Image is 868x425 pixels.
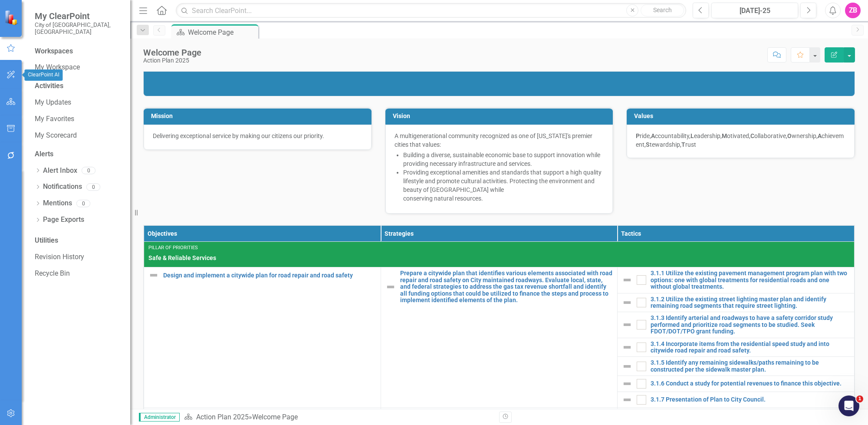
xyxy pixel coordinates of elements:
div: Alerts [35,149,122,159]
strong: O [787,132,792,139]
div: 0 [86,183,100,191]
a: Mentions [43,198,72,208]
a: My Favorites [35,114,122,124]
button: Search [641,4,684,16]
td: Double-Click to Edit [144,242,855,267]
strong: T [681,141,685,148]
p: A multigenerational community recognized as one of [US_STATE]'s premier cities that values: [395,132,604,149]
td: Double-Click to Edit Right Click for Context Menu [381,267,618,408]
div: 0 [82,167,95,175]
span: My ClearPoint [35,11,122,21]
img: Not Defined [622,361,632,372]
td: Double-Click to Edit Right Click for Context Menu [618,357,855,376]
span: Administrator [139,413,180,422]
a: Alert Inbox [43,166,77,176]
h3: Values [634,113,850,119]
button: [DATE]-25 [711,3,798,18]
td: Double-Click to Edit Right Click for Context Menu [618,392,855,408]
td: Double-Click to Edit Right Click for Context Menu [618,376,855,392]
a: 3.1.4 Incorporate items from the residential speed study and into citywide road repair and road s... [651,341,850,354]
a: My Workspace [35,63,122,72]
div: Workspaces [35,46,73,56]
li: Building a diverse, sustainable economic base to support innovation while providing necessary inf... [403,151,604,168]
img: Not Defined [148,270,159,280]
li: Providing exceptional amenities and standards that support a high quality lifestyle and promote c... [403,168,604,203]
a: My Updates [35,98,122,108]
button: ZB [845,3,861,18]
small: City of [GEOGRAPHIC_DATA], [GEOGRAPHIC_DATA] [35,21,122,36]
div: ClearPoint AI [25,69,63,81]
div: Welcome Page [252,413,298,421]
a: 3.1.1 Utilize the existing pavement management program plan with two options: one with global tre... [651,270,850,290]
img: Not Defined [622,379,632,389]
a: Design and implement a citywide plan for road repair and road safety [163,272,376,279]
h3: Mission [151,113,367,119]
span: 1 [856,395,863,402]
div: [DATE]-25 [714,6,795,16]
img: Not Defined [385,282,396,292]
a: 3.1.3 Identify arterial and roadways to have a safety corridor study performed and prioritize roa... [651,315,850,335]
a: Notifications [43,182,82,192]
div: Activities [35,81,122,91]
img: Not Defined [622,275,632,285]
strong: A [818,132,822,139]
td: Double-Click to Edit Right Click for Context Menu [618,293,855,312]
a: 3.1.5 Identify any remaining sidewalks/paths remaining to be constructed per the sidewalk master ... [651,359,850,373]
div: Welcome Page [143,48,201,57]
p: ride, ccountability, eadership, otivated, ollaborative, wnership, chievement, tewardship, rust [636,132,845,149]
a: Recycle Bin [35,269,122,279]
img: Not Defined [622,320,632,330]
strong: C [750,132,754,139]
div: Action Plan 2025 [143,57,201,64]
a: 3.1.7 Presentation of Plan to City Council. [651,396,850,403]
h3: Vision [393,113,609,119]
strong: S [646,141,650,148]
div: Utilities [35,236,122,246]
div: Welcome Page [188,27,256,38]
strong: A [651,132,655,139]
td: Double-Click to Edit Right Click for Context Menu [618,312,855,338]
a: My Scorecard [35,131,122,141]
input: Search ClearPoint... [176,3,686,18]
a: Revision History [35,252,122,262]
a: 3.1.2 Utilize the existing street lighting master plan and identify remaining road segments that ... [651,296,850,310]
img: ClearPoint Strategy [4,10,20,25]
strong: L [690,132,694,139]
img: Not Defined [622,297,632,308]
a: Prepare a citywide plan that identifies various elements associated with road repair and road saf... [400,270,613,303]
p: Delivering exceptional service by making our citizens our priority. [153,132,362,140]
td: Double-Click to Edit Right Click for Context Menu [144,267,381,408]
td: Double-Click to Edit Right Click for Context Menu [618,267,855,293]
img: Not Defined [622,342,632,353]
a: Action Plan 2025 [196,413,249,421]
span: Search [653,7,672,13]
div: Pillar of Priorities [148,244,850,251]
strong: M [722,132,727,139]
strong: P [636,132,640,139]
span: Safe & Reliable Services [148,254,850,262]
img: Not Defined [622,395,632,405]
iframe: Intercom live chat [838,395,859,416]
div: » [184,412,493,422]
div: 0 [76,200,90,207]
td: Double-Click to Edit Right Click for Context Menu [618,338,855,357]
a: Page Exports [43,215,84,225]
a: 3.1.6 Conduct a study for potential revenues to finance this objective. [651,380,850,387]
